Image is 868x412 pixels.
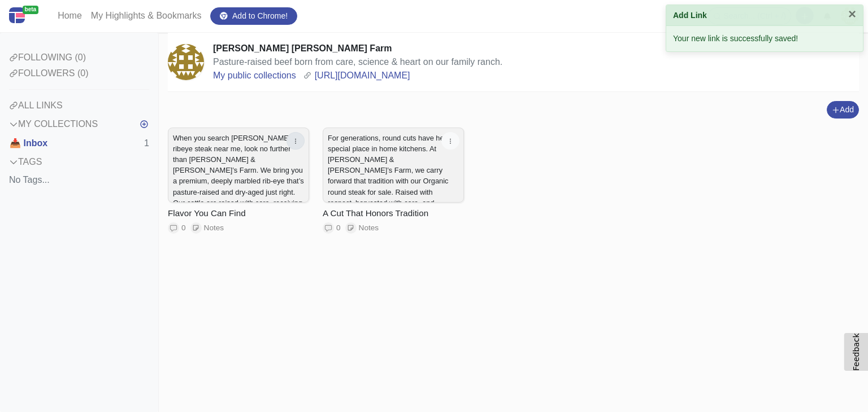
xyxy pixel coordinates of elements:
[168,222,186,234] div: 0 comments
[9,134,48,153] button: 📥 Inbox
[9,51,149,64] div: FOLLOWING (0)
[673,10,707,21] strong: Add Link
[323,207,464,220] div: A Cut That Honors Tradition
[359,222,379,234] span: Notes
[323,222,341,234] div: 0 comments
[9,99,149,112] div: ALL LINKS
[23,6,39,14] span: beta
[210,7,297,25] a: Add to Chrome!
[53,5,86,27] a: Home
[315,71,410,80] a: [URL][DOMAIN_NAME]
[213,71,296,80] a: My public collections
[9,155,42,169] label: TAGS
[852,333,861,371] span: Feedback
[9,5,44,28] a: beta
[204,222,224,234] span: Notes
[9,7,25,23] img: Centroly
[213,55,502,69] div: Pasture-raised beef born from care, science & heart on our family ranch.
[144,137,149,150] span: 1
[848,7,856,21] button: Close
[168,44,204,80] img: Nickandamysfarm
[9,67,149,80] div: FOLLOWERS (0)
[9,117,98,131] div: MY COLLECTIONS
[181,222,186,234] span: 0
[827,101,859,119] button: Add
[10,138,47,148] b: 📥 Inbox
[336,222,341,234] span: 0
[213,42,502,55] div: [PERSON_NAME] [PERSON_NAME] Farm
[666,26,863,51] div: Your new link is successfully saved!
[173,133,304,284] p: When you search [PERSON_NAME] ribeye steak near me, look no further than [PERSON_NAME] & [PERSON_...
[86,5,206,27] a: My Highlights & Bookmarks
[168,207,309,220] div: Flavor You Can Find
[328,133,459,273] p: For generations, round cuts have held a special place in home kitchens. At [PERSON_NAME] & [PERSO...
[9,173,149,187] div: No Tags...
